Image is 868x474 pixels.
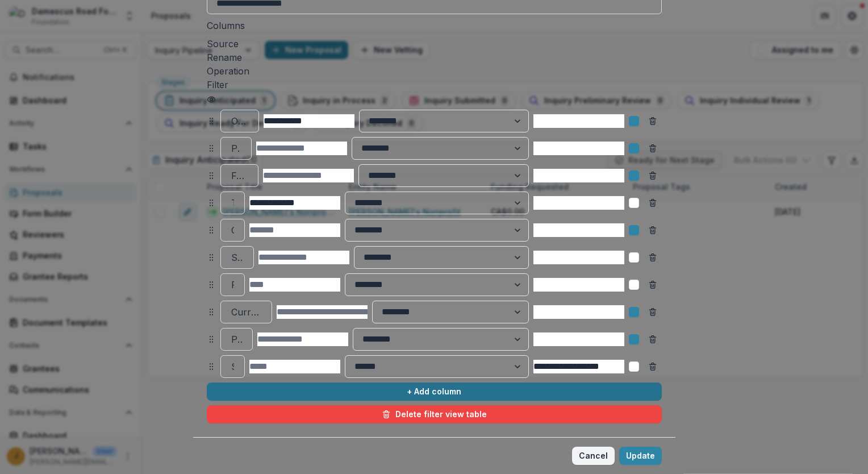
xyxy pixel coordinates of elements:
[644,139,662,157] button: Remove column
[644,112,662,130] button: Remove column
[207,19,245,32] h2: Columns
[644,357,662,376] button: Remove column
[207,382,662,401] button: + Add column
[644,248,662,267] button: Remove column
[207,64,662,78] p: Operation
[207,405,662,423] button: Delete filter view table
[619,447,662,465] button: Update
[207,78,662,92] p: Filter
[644,221,662,239] button: Remove column
[644,167,662,185] button: Remove column
[644,276,662,294] button: Remove column
[644,194,662,212] button: Remove column
[572,447,615,465] button: Cancel
[644,303,662,321] button: Remove column
[207,51,662,64] p: Rename
[644,330,662,348] button: Remove column
[207,37,662,51] p: Source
